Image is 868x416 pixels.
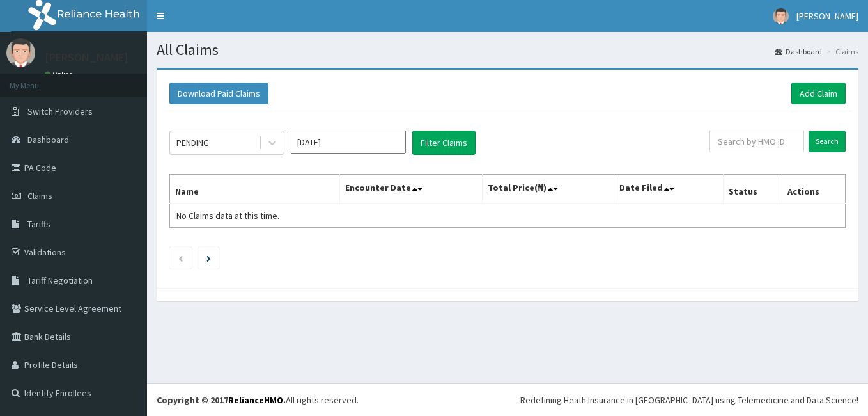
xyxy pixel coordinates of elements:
[614,175,724,204] th: Date Filed
[45,70,75,79] a: Online
[782,175,845,204] th: Actions
[169,83,268,104] button: Download Paid Claims
[27,218,50,230] span: Tariffs
[809,131,846,152] input: Search
[796,10,858,22] span: [PERSON_NAME]
[228,394,283,406] a: RelianceHMO
[206,252,211,264] a: Next page
[27,134,69,145] span: Dashboard
[340,175,483,204] th: Encounter Date
[176,210,279,221] span: No Claims data at this time.
[147,383,868,416] footer: All rights reserved.
[27,275,93,286] span: Tariff Negotiation
[773,8,789,24] img: User Image
[291,131,406,154] input: Select Month and Year
[791,83,846,104] a: Add Claim
[27,190,52,202] span: Claims
[6,38,35,67] img: User Image
[157,42,858,58] h1: All Claims
[157,394,286,406] strong: Copyright © 2017 .
[775,46,822,57] a: Dashboard
[482,175,614,204] th: Total Price(₦)
[176,136,209,149] div: PENDING
[709,131,804,152] input: Search by HMO ID
[520,394,858,406] div: Redefining Heath Insurance in [GEOGRAPHIC_DATA] using Telemedicine and Data Science!
[27,106,93,117] span: Switch Providers
[178,252,183,264] a: Previous page
[412,131,476,155] button: Filter Claims
[823,46,858,57] li: Claims
[170,175,340,204] th: Name
[723,175,782,204] th: Status
[45,52,128,63] p: [PERSON_NAME]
